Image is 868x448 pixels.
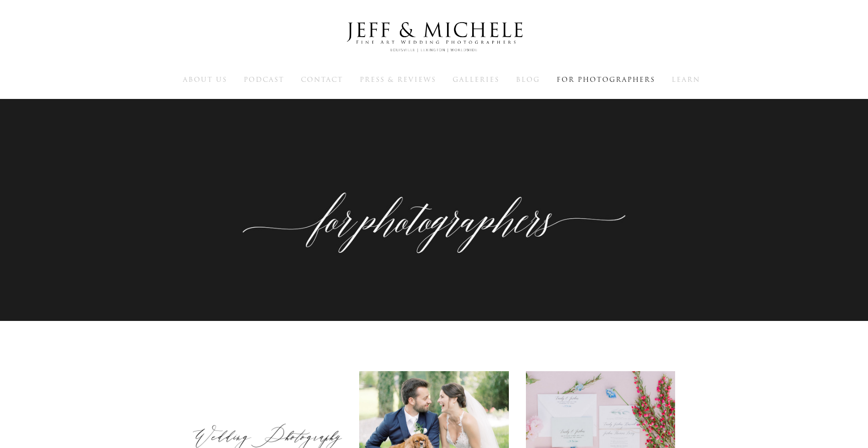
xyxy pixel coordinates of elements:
[672,75,700,84] span: Learn
[360,75,436,84] a: Press & Reviews
[453,75,499,84] a: Galleries
[557,75,655,84] a: For Photographers
[672,75,700,84] a: Learn
[453,75,499,84] span: Galleries
[183,75,227,84] span: About Us
[244,75,284,84] span: Podcast
[183,75,227,84] a: About Us
[516,75,540,84] a: Blog
[334,13,534,62] img: Louisville Wedding Photographers - Jeff & Michele Wedding Photographers
[516,75,540,84] span: Blog
[360,75,436,84] span: Press & Reviews
[301,75,343,84] span: Contact
[233,194,635,240] p: Education, workshops, and mentoring for other photographers
[557,75,655,84] span: For Photographers
[301,75,343,84] a: Contact
[244,75,284,84] a: Podcast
